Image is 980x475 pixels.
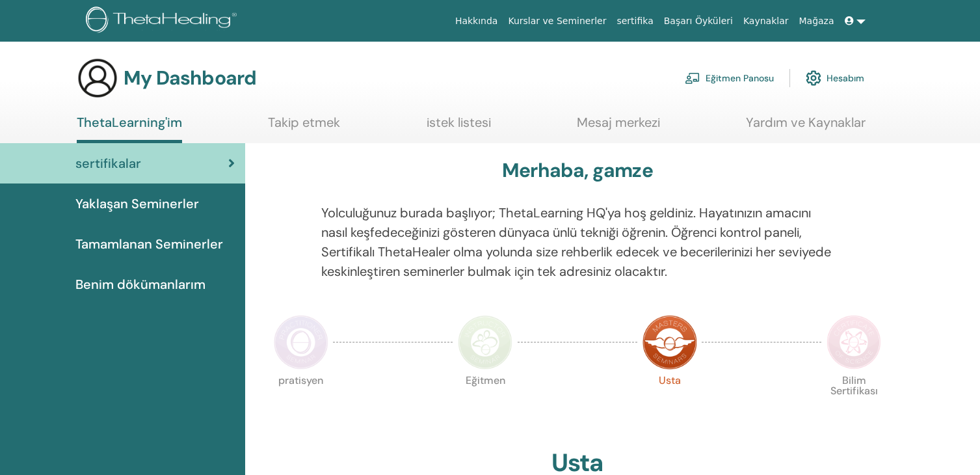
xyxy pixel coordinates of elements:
p: Usta [642,375,697,430]
a: Mağaza [793,9,839,33]
img: cog.svg [806,67,821,89]
img: logo.png [86,7,241,36]
img: Master [642,315,697,370]
a: Hesabım [806,64,864,92]
p: Bilim Sertifikası [827,375,881,430]
a: Kaynaklar [738,9,794,33]
a: ThetaLearning'im [77,115,182,143]
img: Practitioner [274,315,328,370]
span: Tamamlanan Seminerler [75,234,223,254]
a: Hakkında [450,9,503,33]
img: Certificate of Science [827,315,881,370]
a: Yardım ve Kaynaklar [746,115,866,140]
a: Başarı Öyküleri [659,9,738,33]
a: Kurslar ve Seminerler [503,9,611,33]
h3: My Dashboard [124,66,256,90]
span: sertifikalar [75,154,141,173]
a: Eğitmen Panosu [685,64,774,92]
img: chalkboard-teacher.svg [685,72,700,84]
p: pratisyen [274,375,328,430]
a: sertifika [611,9,658,33]
a: istek listesi [427,115,491,140]
p: Yolculuğunuz burada başlıyor; ThetaLearning HQ'ya hoş geldiniz. Hayatınızın amacını nasıl keşfede... [321,203,833,281]
p: Eğitmen [458,375,512,430]
span: Yaklaşan Seminerler [75,194,199,213]
h3: Merhaba, gamze [502,159,653,182]
a: Takip etmek [268,115,340,140]
img: generic-user-icon.jpg [77,57,118,99]
img: Instructor [458,315,512,370]
span: Benim dökümanlarım [75,275,205,294]
a: Mesaj merkezi [577,115,660,140]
